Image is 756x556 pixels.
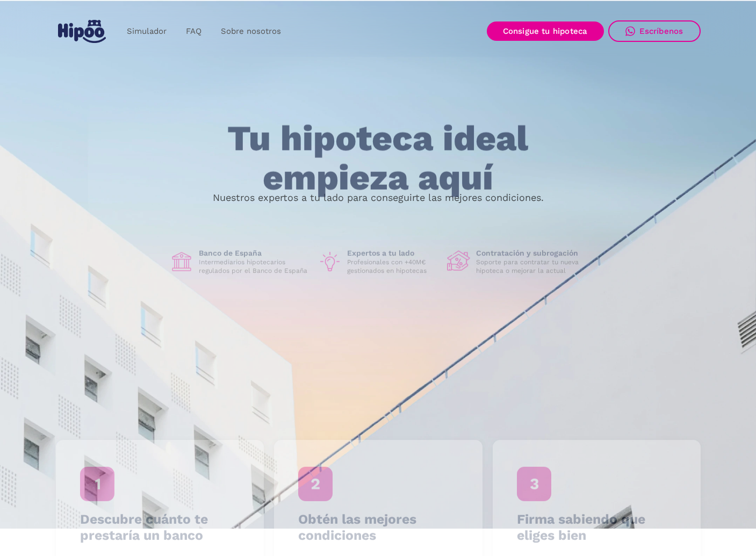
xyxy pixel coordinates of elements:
a: Simulador [117,21,176,42]
h4: Descubre cuánto te prestaría un banco [80,511,240,544]
a: Sobre nosotros [211,21,291,42]
div: Escríbenos [639,26,683,36]
p: Profesionales con +40M€ gestionados en hipotecas [347,258,438,275]
a: home [56,16,109,47]
a: FAQ [176,21,211,42]
h1: Tu hipoteca ideal empieza aquí [174,119,581,197]
h4: Obtén las mejores condiciones [298,511,458,544]
h1: Contratación y subrogación [476,248,587,258]
p: Soporte para contratar tu nueva hipoteca o mejorar la actual [476,258,587,275]
p: Intermediarios hipotecarios regulados por el Banco de España [199,258,309,275]
h1: Expertos a tu lado [347,248,438,258]
p: Nuestros expertos a tu lado para conseguirte las mejores condiciones. [213,193,544,202]
h1: Banco de España [199,248,309,258]
a: Consigue tu hipoteca [487,21,604,41]
a: Escríbenos [608,20,701,42]
h4: Firma sabiendo que eliges bien [516,511,676,544]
